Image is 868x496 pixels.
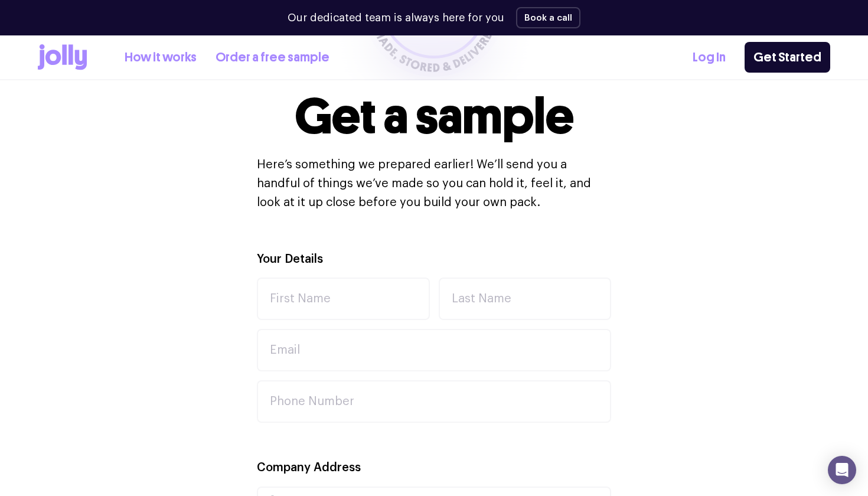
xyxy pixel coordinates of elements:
a: How it works [125,48,197,67]
a: Log In [693,48,726,67]
h1: Get a sample [295,92,574,141]
a: Get Started [745,42,830,73]
a: Order a free sample [216,48,329,67]
button: Book a call [516,7,580,28]
p: Our dedicated team is always here for you [288,10,504,26]
label: Your Details [257,251,323,268]
div: Open Intercom Messenger [828,456,856,484]
label: Company Address [257,459,361,477]
p: Here’s something we prepared earlier! We’ll send you a handful of things we’ve made so you can ho... [257,155,611,212]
